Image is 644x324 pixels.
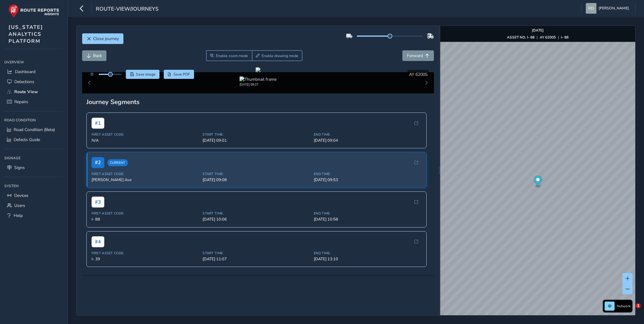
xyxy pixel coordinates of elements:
strong: AY 62005 [540,35,556,40]
span: End Time: [314,251,421,255]
span: # 4 [92,236,104,247]
iframe: Intercom live chat [623,303,638,318]
strong: [DATE] [532,28,544,33]
span: Help [14,213,23,218]
span: End Time: [314,132,421,137]
div: System [4,181,63,191]
span: Road Condition (Beta) [14,127,55,133]
span: Current [107,159,128,166]
span: Start Time: [203,172,310,176]
span: # 1 [92,118,104,129]
span: Save PDF [173,72,190,77]
img: rr logo [8,4,59,18]
span: Route View [14,89,38,95]
span: I- 39 [92,256,199,262]
span: Enable zoom mode [216,53,248,58]
span: [DATE] 11:07 [203,256,310,262]
a: Help [4,211,63,221]
span: End Time: [314,172,421,176]
span: Repairs [14,99,28,105]
button: Back [82,50,106,61]
span: First Asset Code: [92,132,199,137]
span: Back [93,53,102,59]
div: Map marker [534,176,542,188]
span: Forward [407,53,423,59]
a: Defects Guide [4,135,63,145]
a: Signs [4,163,63,173]
span: I- 88 [92,217,199,222]
button: Save [126,70,159,79]
span: [DATE] 10:58 [314,217,421,222]
a: Dashboard [4,67,63,77]
span: Signs [14,165,25,170]
a: Users [4,201,63,211]
span: [US_STATE] ANALYTICS PLATFORM [8,24,43,45]
a: Devices [4,191,63,201]
span: First Asset Code: [92,172,199,176]
span: [DATE] 09:01 [203,138,310,143]
span: [DATE] 09:08 [203,177,310,183]
span: Save image [136,72,156,77]
a: Repairs [4,97,63,107]
strong: I- 88 [561,35,569,40]
span: [DATE] 09:04 [314,138,421,143]
button: [PERSON_NAME] [586,3,631,14]
span: N/A [92,138,199,143]
span: 1 [636,303,641,308]
span: AY 62005 [409,72,428,77]
span: Devices [14,193,29,198]
span: [DATE] 10:06 [203,217,310,222]
a: Detections [4,77,63,87]
span: # 2 [92,157,104,168]
span: # 3 [92,197,104,208]
span: Start Time: [203,211,310,216]
button: PDF [164,70,194,79]
span: First Asset Code: [92,251,199,255]
span: Users [14,203,25,208]
span: Detections [14,79,34,85]
div: Overview [4,58,63,67]
div: | | [507,35,569,40]
a: Route View [4,87,63,97]
div: [DATE] 09:27 [240,82,277,87]
div: Road Condition [4,116,63,125]
span: [DATE] 13:10 [314,256,421,262]
div: Signage [4,154,63,163]
span: Enable drawing mode [262,53,298,58]
img: Thumbnail frame [240,76,277,82]
span: Network [617,304,631,309]
button: Zoom [206,50,252,61]
strong: ASSET NO. I- 88 [507,35,535,40]
span: [DATE] 09:53 [314,177,421,183]
button: Close journey [82,33,123,44]
span: [PERSON_NAME] Ave [92,177,199,183]
button: Draw [252,50,303,61]
img: diamond-layout [586,3,596,14]
span: First Asset Code: [92,211,199,216]
button: Forward [402,50,434,61]
a: Road Condition (Beta) [4,125,63,135]
span: [PERSON_NAME] [599,3,629,14]
span: Dashboard [15,69,35,75]
span: Start Time: [203,132,310,137]
div: Journey Segments [86,98,430,106]
span: Start Time: [203,251,310,255]
span: End Time: [314,211,421,216]
span: Defects Guide [14,137,40,143]
span: route-view/journeys [96,5,159,14]
span: Close journey [93,36,119,42]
